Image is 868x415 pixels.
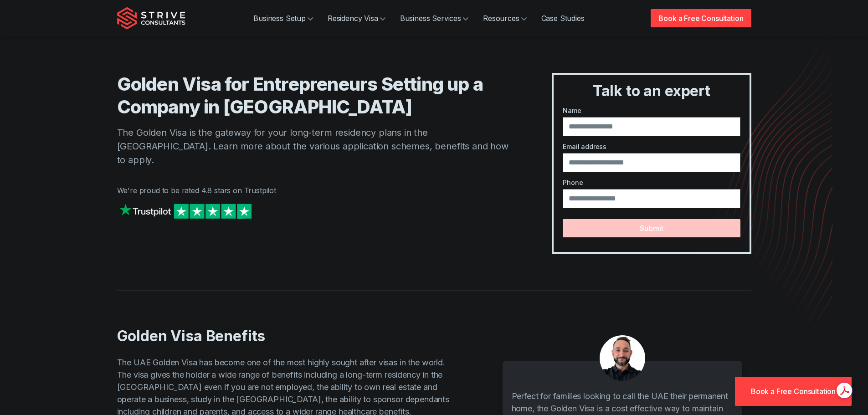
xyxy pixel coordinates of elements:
p: We're proud to be rated 4.8 stars on Trustpilot [117,185,516,196]
img: Strive Consultants [117,7,185,30]
img: aDXDSydWJ-7kSlbU_Untitleddesign-75-.png [600,335,645,381]
img: Strive on Trustpilot [117,201,254,221]
button: Submit [563,219,740,237]
p: The Golden Visa is the gateway for your long-term residency plans in the [GEOGRAPHIC_DATA]. Learn... [117,126,516,167]
h1: Golden Visa for Entrepreneurs Setting up a Company in [GEOGRAPHIC_DATA] [117,73,516,118]
a: Resources [476,9,534,27]
h2: Golden Visa Benefits [117,327,453,345]
a: Residency Visa [320,9,393,27]
a: Book a Free Consultation [651,9,751,27]
a: Business Setup [246,9,320,27]
h3: Talk to an expert [557,82,745,100]
a: Case Studies [534,9,592,27]
label: Phone [563,178,740,187]
label: Email address [563,142,740,151]
label: Name [563,106,740,115]
a: Business Services [393,9,476,27]
a: Book a Free Consultation [735,377,852,406]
